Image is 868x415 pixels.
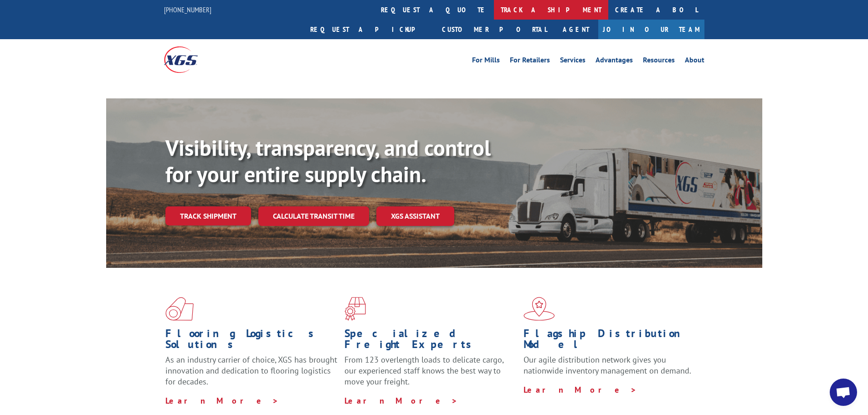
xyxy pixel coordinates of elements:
[344,354,517,395] p: From 123 overlength loads to delicate cargo, our experienced staff knows the best way to move you...
[554,20,598,39] a: Agent
[435,20,554,39] a: Customer Portal
[165,133,491,188] b: Visibility, transparency, and control for your entire supply chain.
[524,297,555,321] img: xgs-icon-flagship-distribution-model-red
[685,56,704,67] a: About
[472,56,500,67] a: For Mills
[560,56,586,67] a: Services
[165,328,338,354] h1: Flooring Logistics Solutions
[165,395,279,406] a: Learn More >
[258,206,369,226] a: Calculate transit time
[344,395,458,406] a: Learn More >
[524,384,637,395] a: Learn More >
[596,56,633,67] a: Advantages
[165,297,194,321] img: xgs-icon-total-supply-chain-intelligence-red
[524,328,696,354] h1: Flagship Distribution Model
[164,5,211,14] a: [PHONE_NUMBER]
[165,354,337,387] span: As an industry carrier of choice, XGS has brought innovation and dedication to flooring logistics...
[598,20,704,39] a: Join Our Team
[524,354,691,376] span: Our agile distribution network gives you nationwide inventory management on demand.
[344,297,366,321] img: xgs-icon-focused-on-flooring-red
[376,206,454,226] a: XGS ASSISTANT
[830,379,857,406] div: Open chat
[303,20,435,39] a: Request a pickup
[344,328,517,354] h1: Specialized Freight Experts
[510,56,550,67] a: For Retailers
[643,56,675,67] a: Resources
[165,206,251,225] a: Track shipment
